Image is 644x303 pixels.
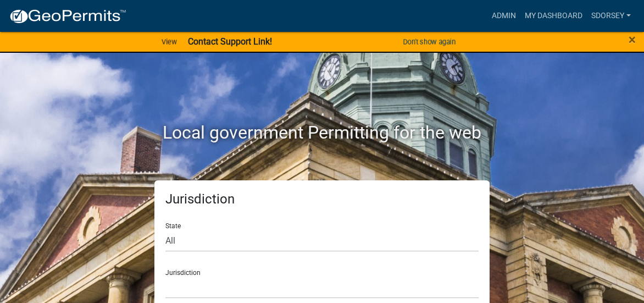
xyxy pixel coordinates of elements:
a: View [157,33,181,51]
strong: Contact Support Link! [188,36,272,47]
a: Admin [487,5,520,26]
button: Close [629,33,636,46]
button: Don't show again [398,33,460,51]
span: × [629,32,636,47]
h5: Jurisdiction [165,191,479,207]
a: My Dashboard [520,5,587,26]
h2: Local government Permitting for the web [66,122,578,143]
a: sdorsey [587,5,635,26]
